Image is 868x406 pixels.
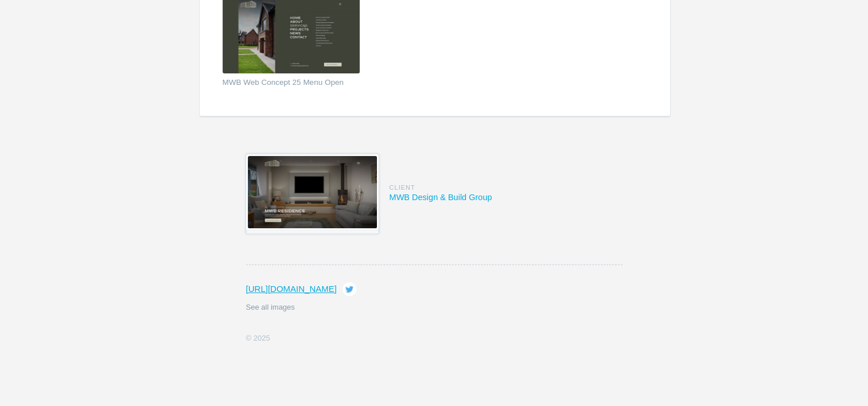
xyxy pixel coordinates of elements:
span: Client [390,185,492,191]
img: MWB Design & Build Group Website [248,156,377,228]
a: MWB Web Concept 25 Menu Open [223,79,346,90]
a: [URL][DOMAIN_NAME] [246,284,337,294]
div: Images in this project are loading in the background [199,370,670,378]
li: © 2025 [246,333,622,344]
a: ClientMWB Design & Build Group [390,185,492,201]
a: Tweet [342,282,356,296]
a: See all images [246,303,295,311]
a: MWB Design & Build Group Website [246,154,379,234]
